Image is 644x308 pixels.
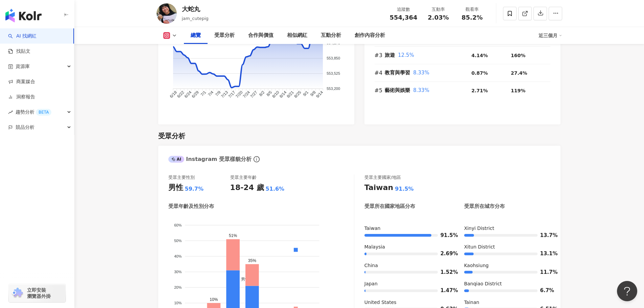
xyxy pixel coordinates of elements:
a: chrome extension立即安裝 瀏覽器外掛 [9,284,66,302]
div: Xitun District [464,244,550,251]
tspan: 40% [174,254,182,258]
span: 27.4% [511,70,527,76]
div: 91.5% [395,185,414,193]
iframe: Help Scout Beacon - Open [617,281,637,301]
div: 51.6% [266,185,285,193]
span: 旅遊 [385,52,395,58]
span: 2.03% [428,14,449,21]
div: 受眾主要國家/地區 [364,174,401,181]
span: 男性 [236,277,249,282]
div: 互動分析 [321,31,341,40]
span: 0.87% [472,70,488,76]
tspan: 10% [174,301,182,305]
a: 找貼文 [8,48,30,55]
div: 大蛇丸 [182,5,209,13]
span: 91.5% [440,233,451,238]
div: 受眾所在城市分布 [464,203,505,210]
tspan: 8/10 [271,90,280,99]
div: BETA [36,109,51,116]
tspan: 9/8 [309,90,317,97]
tspan: 7/17 [227,90,236,99]
div: Banqiao District [464,281,550,287]
div: 創作內容分析 [355,31,385,40]
div: Taiwan [364,183,393,193]
div: Tainan [464,299,550,306]
tspan: 20% [174,285,182,289]
tspan: 7/27 [249,90,258,99]
span: 85.2% [461,14,482,21]
div: 受眾主要年齡 [230,174,257,181]
div: 互動率 [426,6,451,13]
tspan: 8/25 [293,90,302,99]
tspan: 7/1 [199,90,207,97]
div: Taiwan [364,225,451,232]
tspan: 50% [174,239,182,243]
div: Xinyi District [464,225,550,232]
div: United States [364,299,451,306]
span: 趨勢分析 [16,104,51,120]
div: 受眾分析 [158,131,185,141]
tspan: 6/29 [191,90,200,99]
span: 160% [511,53,525,58]
div: #3 [375,51,385,60]
img: logo [5,9,42,22]
div: 受眾所在國家地區分布 [364,203,415,210]
span: 立即安裝 瀏覽器外掛 [27,287,51,299]
span: 4.14% [472,53,488,58]
span: 1.52% [440,270,451,275]
span: 6.7% [540,288,550,293]
tspan: 553,200 [327,87,340,91]
tspan: 9/1 [302,90,309,97]
div: 總覽 [191,31,201,40]
a: 商案媒合 [8,78,35,85]
span: 資源庫 [16,59,30,74]
div: 男性 [168,183,183,193]
span: 13.7% [540,233,550,238]
span: info-circle [253,155,261,163]
tspan: 8/2 [258,90,265,97]
span: 554,364 [390,14,418,21]
tspan: 6/22 [176,90,185,99]
div: Kaohsiung [464,262,550,269]
span: 13.1% [540,251,550,256]
span: 119% [511,88,525,93]
span: 1.47% [440,288,451,293]
tspan: 7/13 [220,90,229,99]
div: Japan [364,281,451,287]
div: 相似網紅 [287,31,307,40]
div: 受眾主要性別 [168,174,195,181]
tspan: 7/20 [235,90,244,99]
a: searchAI 找網紅 [8,33,37,40]
div: 合作與價值 [248,31,273,40]
tspan: 553,850 [327,56,340,61]
div: 近三個月 [539,30,562,41]
tspan: 7/24 [242,90,251,99]
span: 2.71% [472,88,488,93]
tspan: 553,525 [327,72,340,76]
tspan: 554,175 [327,41,340,45]
tspan: 6/18 [169,90,178,99]
tspan: 9/14 [315,90,324,99]
span: 教育與學習 [385,70,410,76]
span: 2.69% [440,251,451,256]
span: 8.33% [413,70,429,76]
span: 藝術與娛樂 [385,87,410,93]
span: jam_cutepig [182,16,209,21]
div: #5 [375,86,385,95]
span: 12.5% [398,52,414,58]
div: 受眾分析 [214,31,235,40]
tspan: 8/14 [278,90,287,99]
span: 8.33% [413,87,429,93]
div: 59.7% [185,185,204,193]
tspan: 7/4 [207,90,214,97]
div: 追蹤數 [390,6,418,13]
tspan: 30% [174,270,182,274]
img: KOL Avatar [157,3,177,24]
tspan: 8/21 [286,90,295,99]
tspan: 8/5 [265,90,273,97]
tspan: 60% [174,223,182,227]
div: 觀看率 [459,6,485,13]
div: 受眾年齡及性別分布 [168,203,214,210]
span: 競品分析 [16,120,34,135]
div: Instagram 受眾樣貌分析 [168,156,252,163]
